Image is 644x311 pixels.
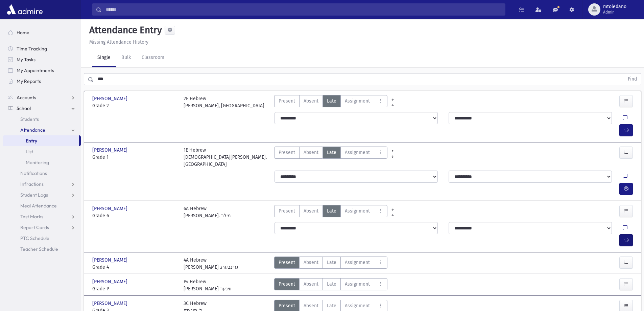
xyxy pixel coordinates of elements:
[279,97,295,105] span: Present
[26,138,37,144] span: Entry
[345,281,370,288] span: Assignment
[92,257,129,264] span: [PERSON_NAME]
[3,168,81,179] a: Notifications
[3,103,81,114] a: School
[603,4,626,9] span: mtoledano
[92,278,129,285] span: [PERSON_NAME]
[92,285,177,292] span: Grade P
[20,181,44,187] span: Infractions
[17,105,31,111] span: School
[92,264,177,271] span: Grade 4
[92,48,116,67] a: Single
[92,95,129,102] span: [PERSON_NAME]
[17,57,35,63] span: My Tasks
[87,24,162,36] h5: Attendance Entry
[304,149,318,156] span: Absent
[274,95,387,109] div: AttTypes
[3,157,81,168] a: Monitoring
[274,257,387,271] div: AttTypes
[304,259,318,266] span: Absent
[20,246,58,252] span: Teacher Schedule
[327,149,336,156] span: Late
[327,281,336,288] span: Late
[274,147,387,168] div: AttTypes
[92,212,177,219] span: Grade 6
[17,67,54,73] span: My Appointments
[17,46,47,52] span: Time Tracking
[274,205,387,219] div: AttTypes
[3,244,81,254] a: Teacher Schedule
[17,94,36,101] span: Accounts
[20,214,43,220] span: Test Marks
[274,278,387,292] div: AttTypes
[20,235,49,241] span: PTC Schedule
[327,302,336,309] span: Late
[279,207,295,215] span: Present
[279,259,295,266] span: Present
[345,97,370,105] span: Assignment
[5,3,44,16] img: AdmirePro
[327,259,336,266] span: Late
[116,48,136,67] a: Bulk
[92,147,129,154] span: [PERSON_NAME]
[17,29,29,36] span: Home
[304,281,318,288] span: Absent
[20,170,47,176] span: Notifications
[3,222,81,233] a: Report Cards
[26,159,49,165] span: Monitoring
[3,233,81,244] a: PTC Schedule
[345,149,370,156] span: Assignment
[3,54,81,65] a: My Tasks
[304,302,318,309] span: Absent
[17,78,41,84] span: My Reports
[20,224,49,230] span: Report Cards
[345,259,370,266] span: Assignment
[327,207,336,215] span: Late
[3,135,79,146] a: Entry
[20,116,39,122] span: Students
[3,125,81,135] a: Attendance
[304,207,318,215] span: Absent
[3,76,81,87] a: My Reports
[3,27,81,38] a: Home
[304,97,318,105] span: Absent
[20,203,57,209] span: Meal Attendance
[345,207,370,215] span: Assignment
[603,9,626,15] span: Admin
[92,102,177,109] span: Grade 2
[92,154,177,161] span: Grade 1
[87,39,148,45] a: Missing Attendance History
[184,257,238,271] div: 4A Hebrew [PERSON_NAME] גרינבערג
[136,48,170,67] a: Classroom
[184,278,232,292] div: P4 Hebrew [PERSON_NAME] ווינער
[279,281,295,288] span: Present
[20,192,48,198] span: Student Logs
[279,149,295,156] span: Present
[3,200,81,211] a: Meal Attendance
[279,302,295,309] span: Present
[624,73,641,85] button: Find
[3,65,81,76] a: My Appointments
[92,300,129,307] span: [PERSON_NAME]
[3,190,81,200] a: Student Logs
[3,179,81,190] a: Infractions
[184,147,268,168] div: 1E Hebrew [DEMOGRAPHIC_DATA][PERSON_NAME]. [GEOGRAPHIC_DATA]
[184,205,231,219] div: 6A Hebrew [PERSON_NAME]. מילר
[327,97,336,105] span: Late
[20,127,45,133] span: Attendance
[3,43,81,54] a: Time Tracking
[3,92,81,103] a: Accounts
[26,149,33,155] span: List
[3,146,81,157] a: List
[3,114,81,125] a: Students
[89,39,148,45] u: Missing Attendance History
[3,211,81,222] a: Test Marks
[184,95,264,109] div: 2E Hebrew [PERSON_NAME], [GEOGRAPHIC_DATA]
[102,3,505,16] input: Search
[92,205,129,212] span: [PERSON_NAME]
